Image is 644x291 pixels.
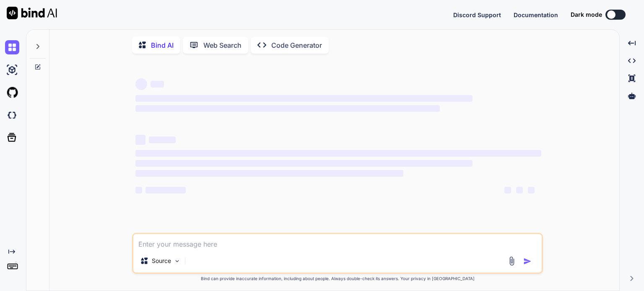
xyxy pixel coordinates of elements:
span: ‌ [504,187,511,193]
img: darkCloudIdeIcon [5,108,19,122]
button: Documentation [514,10,558,19]
span: ‌ [135,160,472,167]
p: Bind AI [151,40,174,50]
img: chat [5,40,19,54]
p: Code Generator [271,40,322,50]
span: ‌ [135,78,147,90]
span: ‌ [151,81,164,88]
button: Discord Support [453,10,501,19]
span: ‌ [135,187,142,193]
span: ‌ [149,136,176,143]
img: Pick Models [174,258,181,265]
img: githubLight [5,85,19,100]
span: Documentation [514,11,558,18]
p: Bind can provide inaccurate information, including about people. Always double-check its answers.... [132,276,543,282]
img: Bind AI [7,7,57,19]
img: icon [523,257,532,265]
span: ‌ [528,187,535,193]
span: ‌ [516,187,523,193]
span: ‌ [145,187,186,193]
img: ai-studio [5,63,19,77]
span: Discord Support [453,11,501,18]
span: ‌ [135,135,145,145]
p: Source [152,257,171,265]
span: ‌ [135,170,403,177]
span: Dark mode [571,10,602,19]
img: attachment [507,256,517,266]
p: Web Search [203,40,241,50]
span: ‌ [135,95,472,102]
span: ‌ [135,150,541,157]
span: ‌ [135,105,440,112]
